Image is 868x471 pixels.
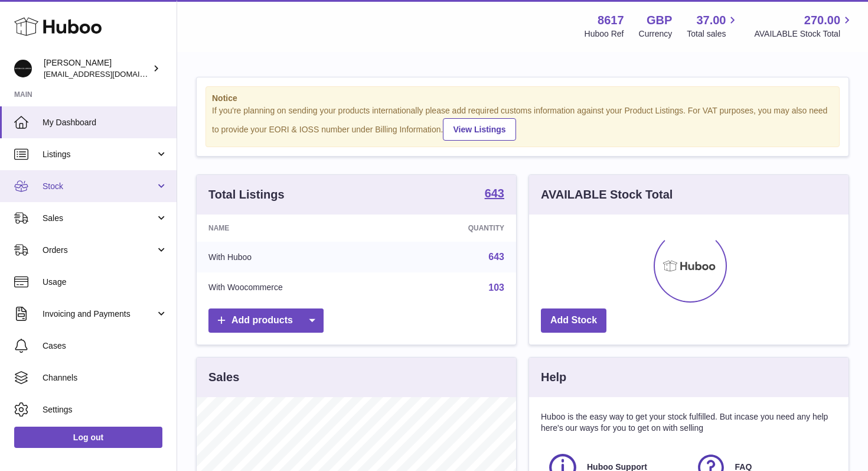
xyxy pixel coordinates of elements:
[804,12,840,28] span: 270.00
[485,187,504,199] strong: 643
[639,28,673,40] div: Currency
[212,105,833,141] div: If you're planning on sending your products internationally please add required customs informati...
[541,308,606,333] a: Add Stock
[43,372,168,384] span: Channels
[754,28,854,40] span: AVAILABLE Stock Total
[598,12,624,28] strong: 8617
[208,369,239,385] h3: Sales
[44,57,150,80] div: [PERSON_NAME]
[541,411,837,434] p: Huboo is the easy way to get your stock fulfilled. But incase you need any help here's our ways f...
[541,369,566,385] h3: Help
[43,340,168,352] span: Cases
[44,69,174,79] span: [EMAIL_ADDRESS][DOMAIN_NAME]
[585,28,624,40] div: Huboo Ref
[43,149,155,160] span: Listings
[488,282,504,293] a: 103
[541,187,673,203] h3: AVAILABLE Stock Total
[14,60,32,77] img: hello@alfredco.com
[395,215,516,242] th: Quantity
[43,181,155,192] span: Stock
[208,308,324,333] a: Add products
[197,215,395,242] th: Name
[696,12,726,28] span: 37.00
[443,118,515,141] a: View Listings
[43,213,155,224] span: Sales
[43,245,155,256] span: Orders
[754,12,854,40] a: 270.00 AVAILABLE Stock Total
[43,277,168,288] span: Usage
[197,272,395,303] td: With Woocommerce
[14,427,162,448] a: Log out
[212,93,833,104] strong: Notice
[687,28,739,40] span: Total sales
[208,187,285,203] h3: Total Listings
[43,308,155,320] span: Invoicing and Payments
[197,242,395,272] td: With Huboo
[647,12,672,28] strong: GBP
[488,252,504,262] a: 643
[43,404,168,415] span: Settings
[485,187,504,202] a: 643
[43,117,168,128] span: My Dashboard
[687,12,739,40] a: 37.00 Total sales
